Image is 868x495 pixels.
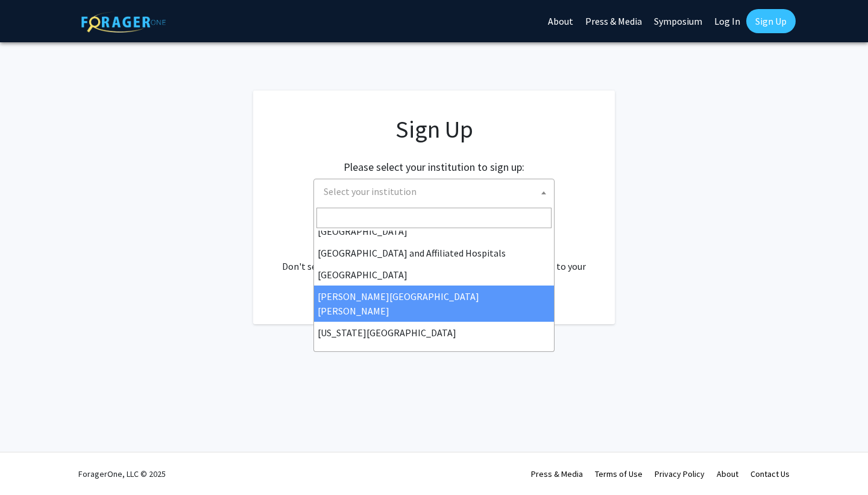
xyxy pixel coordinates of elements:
a: Contact Us [750,468,790,479]
li: [GEOGRAPHIC_DATA] [314,220,554,242]
span: Select your institution [313,179,555,206]
li: [US_STATE][GEOGRAPHIC_DATA] [314,322,554,343]
div: Already have an account? . Don't see your institution? about bringing ForagerOne to your institut... [277,230,591,288]
a: About [717,468,738,479]
span: Select your institution [324,185,417,197]
li: [PERSON_NAME][GEOGRAPHIC_DATA] [314,343,554,365]
div: ForagerOne, LLC © 2025 [78,453,166,495]
h1: Sign Up [277,115,591,144]
a: Privacy Policy [655,468,705,479]
img: ForagerOne Logo [81,11,166,33]
li: [GEOGRAPHIC_DATA] and Affiliated Hospitals [314,242,554,264]
h2: Please select your institution to sign up: [344,161,524,174]
a: Sign Up [746,9,796,33]
span: Select your institution [319,179,554,204]
a: Terms of Use [595,468,643,479]
a: Press & Media [531,468,583,479]
iframe: Chat [9,441,51,486]
li: [PERSON_NAME][GEOGRAPHIC_DATA][PERSON_NAME] [314,286,554,322]
input: Search [316,208,552,228]
li: [GEOGRAPHIC_DATA] [314,264,554,286]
